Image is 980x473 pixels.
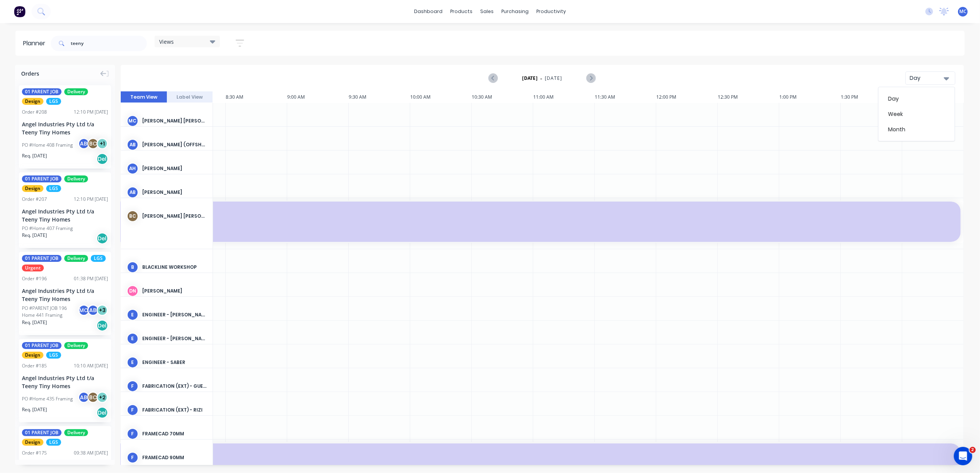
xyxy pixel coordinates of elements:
div: Day [879,91,955,106]
div: FABRICATION (EXT) - GUERILLA [142,383,206,390]
div: PO #Home 408 Framing [22,142,73,149]
div: Del [97,320,108,331]
div: 9:30 AM [349,91,410,103]
span: Orders [21,69,39,78]
div: 10:10 AM [DATE] [74,362,108,369]
div: Order # 208 [22,109,47,116]
span: [DATE] [545,75,562,82]
div: 12:30 PM [718,91,779,103]
a: dashboard [410,6,446,17]
div: Angel Industries Pty Ltd t/a Teeny Tiny Homes [22,120,108,136]
div: 11:30 AM [595,91,656,103]
div: MC [127,115,138,127]
span: Design [22,98,43,105]
div: 11:00 AM [533,91,595,103]
div: F [127,428,138,440]
div: Order # 196 [22,275,47,282]
div: Planner [23,39,49,48]
div: Del [97,407,108,418]
div: 12:00 PM [656,91,718,103]
div: Angel Industries Pty Ltd t/a Teeny Tiny Homes [22,374,108,390]
span: Req. [DATE] [22,406,47,413]
div: PO #Home 407 Framing [22,225,73,232]
div: BC [87,138,99,149]
div: BLACKLINE WORKSHOP [142,264,206,271]
div: 12:10 PM [DATE] [74,196,108,203]
span: 01 PARENT JOB [22,342,62,349]
span: Delivery [64,88,88,95]
span: 01 PARENT JOB [22,429,62,436]
div: purchasing [497,6,532,17]
span: Delivery [64,342,88,349]
div: [PERSON_NAME] [PERSON_NAME] [142,213,206,220]
span: Design [22,439,43,446]
span: LGS [46,439,61,446]
div: F [127,452,138,463]
div: + 3 [97,304,108,316]
strong: [DATE] [522,75,538,82]
button: Team View [121,91,167,103]
span: MC [959,8,967,15]
div: BC [87,392,99,403]
div: 10:00 AM [410,91,472,103]
div: ENGINEER - [PERSON_NAME] [142,335,206,342]
div: Del [97,153,108,165]
div: E [127,309,138,321]
span: 01 PARENT JOB [22,255,62,262]
div: AH [127,163,138,174]
div: 9:00 AM [287,91,349,103]
span: LGS [46,352,61,359]
div: MC [78,304,90,316]
div: ENGINEER - Saber [142,359,206,366]
div: Angel Industries Pty Ltd t/a Teeny Tiny Homes [22,287,108,303]
span: Req. [DATE] [22,232,47,239]
div: 12:10 PM [DATE] [74,109,108,116]
div: Week [879,106,955,122]
div: F [127,380,138,392]
span: 01 PARENT JOB [22,88,62,95]
div: products [446,6,476,17]
span: 01 PARENT JOB [22,175,62,182]
iframe: Intercom live chat [954,447,972,465]
div: PO #PARENT JOB 196 Home 441 Framing [22,305,80,319]
div: 10:30 AM [472,91,533,103]
div: Order # 185 [22,362,47,369]
div: Angel Industries Pty Ltd t/a Teeny Tiny Homes [22,207,108,223]
button: Label View [167,91,213,103]
div: productivity [532,6,570,17]
div: ENGINEER - [PERSON_NAME] [142,311,206,318]
span: LGS [91,255,106,262]
div: + 1 [97,138,108,149]
div: Order # 175 [22,450,47,456]
div: 1:30 PM [841,91,902,103]
input: Search for orders... [71,36,147,51]
button: Previous page [489,73,498,83]
div: E [127,357,138,368]
span: Views [159,38,174,46]
div: [PERSON_NAME] (OFFSHORE) [142,141,206,148]
button: Day [905,71,955,85]
div: 09:38 AM [DATE] [74,450,108,456]
div: FRAMECAD 90mm [142,454,206,461]
div: [PERSON_NAME] [142,165,206,172]
div: AB [127,187,138,198]
div: sales [476,6,497,17]
div: AB [87,304,99,316]
div: FABRICATION (EXT) - RIZI [142,407,206,413]
span: Urgent [22,265,44,271]
span: Req. [DATE] [22,152,47,159]
div: Order # 207 [22,196,47,203]
div: 1:00 PM [779,91,841,103]
div: AB [78,138,90,149]
div: PO #Home 435 Framing [22,395,73,402]
div: FRAMECAD 70mm [142,430,206,437]
div: [PERSON_NAME] [142,189,206,196]
div: Del [97,233,108,244]
div: E [127,333,138,344]
div: AB [127,139,138,150]
span: Design [22,185,43,192]
div: [PERSON_NAME] [142,288,206,294]
div: 01:38 PM [DATE] [74,275,108,282]
div: AB [78,392,90,403]
div: BC [127,210,138,222]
